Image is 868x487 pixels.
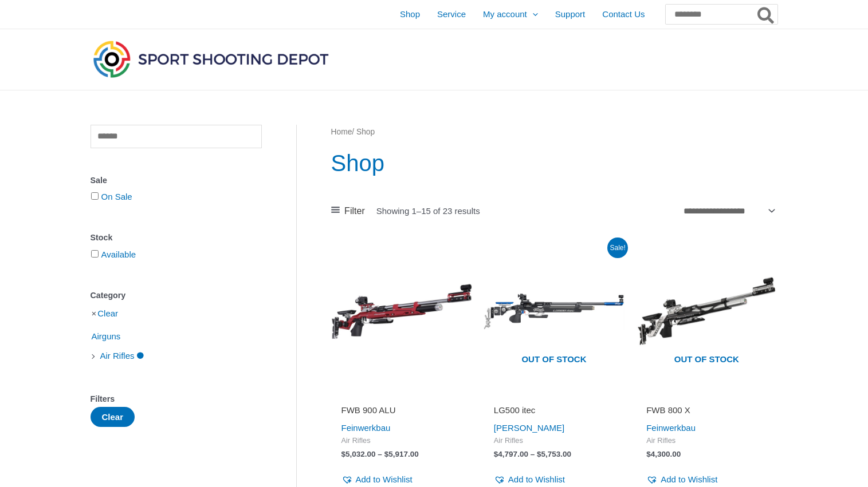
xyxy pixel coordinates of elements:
[537,450,541,458] span: $
[636,241,777,382] img: FWB 800 X
[494,405,614,416] h2: LG500 itec
[341,450,376,458] bdi: 5,032.00
[646,450,651,458] span: $
[376,207,480,215] p: Showing 1–15 of 23 results
[99,346,136,366] span: Air Rifles
[341,436,462,446] span: Air Rifles
[492,347,616,373] span: Out of stock
[494,423,564,433] a: [PERSON_NAME]
[91,172,262,189] div: Sale
[646,450,681,458] bdi: 4,300.00
[494,450,528,458] bdi: 4,797.00
[91,192,99,200] input: On Sale
[646,405,767,416] h2: FWB 800 X
[344,203,365,220] span: Filter
[378,450,382,458] span: –
[341,423,391,433] a: Feinwerkbau
[636,241,777,382] a: Out of stock
[755,5,777,24] button: Search
[91,287,262,304] div: Category
[331,125,777,140] nav: Breadcrumb
[646,436,767,446] span: Air Rifles
[91,229,262,246] div: Stock
[97,308,118,318] a: Clear
[494,436,614,446] span: Air Rifles
[484,241,625,382] img: LG500 itec
[680,202,777,219] select: Shop order
[341,450,346,458] span: $
[91,407,135,427] button: Clear
[494,450,498,458] span: $
[99,350,145,360] a: Air Rifles
[607,237,628,258] span: Sale!
[646,405,767,420] a: FWB 800 X
[646,423,696,433] a: Feinwerkbau
[101,250,136,259] a: Available
[341,389,462,402] iframe: Customer reviews powered by Trustpilot
[384,450,389,458] span: $
[645,347,768,373] span: Out of stock
[91,331,122,340] a: Airguns
[331,147,777,179] h1: Shop
[384,450,419,458] bdi: 5,917.00
[484,241,625,382] a: Out of stock
[91,38,331,80] img: Sport Shooting Depot
[91,327,122,346] span: Airguns
[331,203,365,220] a: Filter
[341,405,462,416] h2: FWB 900 ALU
[91,250,99,258] input: Available
[661,474,717,484] span: Add to Wishlist
[356,474,413,484] span: Add to Wishlist
[341,405,462,420] a: FWB 900 ALU
[494,405,614,420] a: LG500 itec
[91,391,262,407] div: Filters
[537,450,571,458] bdi: 5,753.00
[331,241,472,382] img: FWB 900 ALU
[101,192,132,201] a: On Sale
[331,128,352,136] a: Home
[531,450,535,458] span: –
[646,389,767,402] iframe: Customer reviews powered by Trustpilot
[494,389,614,402] iframe: Customer reviews powered by Trustpilot
[508,474,565,484] span: Add to Wishlist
